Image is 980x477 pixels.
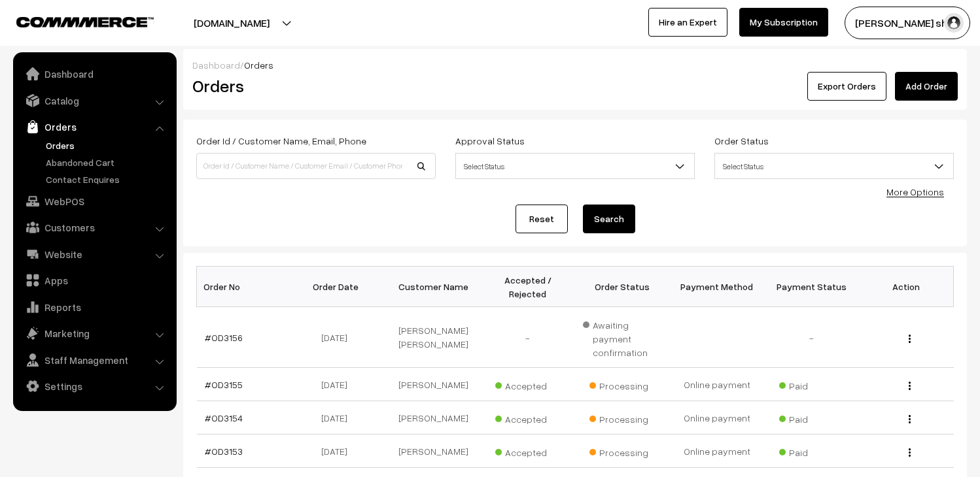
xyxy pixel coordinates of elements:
a: Apps [16,269,172,292]
td: - [764,307,859,368]
a: COMMMERCE [16,13,131,29]
a: Dashboard [192,59,240,71]
a: My Subscription [739,8,828,37]
span: Select Status [456,155,694,178]
a: Abandoned Cart [43,156,172,169]
a: Staff Management [16,348,172,372]
span: Accepted [495,376,561,393]
span: Paid [779,409,845,426]
a: #OD3156 [205,332,243,343]
a: Marketing [16,321,172,345]
img: Menu [909,415,911,423]
span: Select Status [715,155,953,178]
button: [PERSON_NAME] sha… [845,7,970,39]
a: More Options [886,186,944,197]
span: Accepted [495,409,561,426]
td: [DATE] [291,368,386,401]
input: Order Id / Customer Name / Customer Email / Customer Phone [196,153,436,179]
h2: Orders [192,76,434,96]
a: Website [16,242,172,266]
img: Menu [909,448,911,457]
label: Order Status [714,134,769,148]
button: [DOMAIN_NAME] [148,7,315,39]
span: Processing [589,376,655,393]
th: Action [859,267,954,307]
button: Search [583,205,635,233]
span: Processing [589,409,655,426]
a: Hire an Expert [648,8,727,37]
a: Settings [16,374,172,398]
th: Accepted / Rejected [480,267,575,307]
span: Orders [244,59,273,71]
span: Processing [589,442,655,459]
td: [PERSON_NAME] [386,401,481,435]
a: Orders [16,115,172,139]
label: Order Id / Customer Name, Email, Phone [196,134,366,148]
a: #OD3155 [205,379,243,390]
th: Customer Name [386,267,481,307]
img: Menu [909,382,911,390]
td: [PERSON_NAME] [PERSON_NAME] [386,307,481,368]
td: [DATE] [291,401,386,435]
a: #OD3153 [205,446,243,457]
a: #OD3154 [205,412,243,423]
a: Add Order [895,72,958,101]
td: Online payment [670,401,765,435]
span: Select Status [714,153,954,179]
a: WebPOS [16,189,172,213]
td: - [480,307,575,368]
a: Orders [43,139,172,152]
a: Customers [16,216,172,239]
span: Paid [779,442,845,459]
button: Export Orders [807,72,886,101]
a: Dashboard [16,62,172,86]
img: user [944,13,964,33]
a: Reports [16,295,172,319]
img: Menu [909,335,911,343]
a: Reset [516,205,568,233]
img: COMMMERCE [16,17,154,27]
td: [DATE] [291,435,386,468]
td: [DATE] [291,307,386,368]
span: Select Status [455,153,695,179]
div: / [192,58,958,72]
th: Order Status [575,267,670,307]
span: Accepted [495,442,561,459]
td: [PERSON_NAME] [386,435,481,468]
a: Catalog [16,89,172,112]
span: Paid [779,376,845,393]
th: Order Date [291,267,386,307]
td: Online payment [670,435,765,468]
th: Payment Status [764,267,859,307]
label: Approval Status [455,134,525,148]
td: Online payment [670,368,765,401]
a: Contact Enquires [43,173,172,186]
th: Order No [197,267,292,307]
span: Awaiting payment confirmation [583,315,662,359]
td: [PERSON_NAME] [386,368,481,401]
th: Payment Method [670,267,765,307]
